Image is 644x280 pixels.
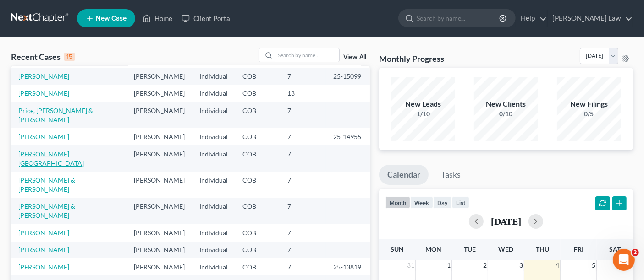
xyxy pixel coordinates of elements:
[18,150,84,167] a: [PERSON_NAME][GEOGRAPHIC_DATA]
[192,102,235,128] td: Individual
[18,263,69,271] a: [PERSON_NAME]
[64,53,75,61] div: 15
[235,172,280,198] td: COB
[96,15,127,22] span: New Case
[632,249,639,256] span: 2
[127,102,192,128] td: [PERSON_NAME]
[127,242,192,258] td: [PERSON_NAME]
[280,198,326,224] td: 7
[433,165,469,185] a: Tasks
[474,109,538,118] div: 0/10
[491,216,521,226] h2: [DATE]
[326,128,370,145] td: 25-14955
[192,198,235,224] td: Individual
[127,224,192,241] td: [PERSON_NAME]
[192,145,235,172] td: Individual
[192,85,235,102] td: Individual
[406,260,415,271] span: 31
[326,258,370,275] td: 25-13819
[275,48,339,62] input: Search by name...
[417,10,501,27] input: Search by name...
[280,102,326,128] td: 7
[591,260,596,271] span: 5
[18,229,69,237] a: [PERSON_NAME]
[557,109,621,118] div: 0/5
[127,68,192,85] td: [PERSON_NAME]
[425,245,441,253] span: Mon
[235,102,280,128] td: COB
[18,89,69,97] a: [PERSON_NAME]
[499,245,514,253] span: Wed
[18,107,93,124] a: Price, [PERSON_NAME] & [PERSON_NAME]
[280,172,326,198] td: 7
[18,72,69,80] a: [PERSON_NAME]
[609,245,621,253] span: Sat
[555,260,560,271] span: 4
[127,172,192,198] td: [PERSON_NAME]
[192,224,235,241] td: Individual
[127,128,192,145] td: [PERSON_NAME]
[280,258,326,275] td: 7
[574,245,583,253] span: Fri
[18,133,69,140] a: [PERSON_NAME]
[280,68,326,85] td: 7
[127,258,192,275] td: [PERSON_NAME]
[391,109,456,118] div: 1/10
[11,51,75,62] div: Recent Cases
[343,54,366,60] a: View All
[518,260,524,271] span: 3
[474,99,538,109] div: New Clients
[192,172,235,198] td: Individual
[235,242,280,258] td: COB
[18,246,69,253] a: [PERSON_NAME]
[235,145,280,172] td: COB
[138,10,177,27] a: Home
[18,176,75,193] a: [PERSON_NAME] & [PERSON_NAME]
[235,224,280,241] td: COB
[280,128,326,145] td: 7
[192,258,235,275] td: Individual
[557,99,621,109] div: New Filings
[280,224,326,241] td: 7
[235,68,280,85] td: COB
[192,68,235,85] td: Individual
[433,196,452,209] button: day
[235,258,280,275] td: COB
[379,53,444,64] h3: Monthly Progress
[127,145,192,172] td: [PERSON_NAME]
[446,260,451,271] span: 1
[516,10,547,27] a: Help
[235,85,280,102] td: COB
[192,128,235,145] td: Individual
[235,128,280,145] td: COB
[385,196,410,209] button: month
[548,10,633,27] a: [PERSON_NAME] Law
[280,145,326,172] td: 7
[192,242,235,258] td: Individual
[177,10,237,27] a: Client Portal
[18,202,75,219] a: [PERSON_NAME] & [PERSON_NAME]
[127,85,192,102] td: [PERSON_NAME]
[391,99,456,109] div: New Leads
[326,68,370,85] td: 25-15099
[280,242,326,258] td: 7
[410,196,433,209] button: week
[613,249,635,271] iframe: Intercom live chat
[482,260,488,271] span: 2
[127,198,192,224] td: [PERSON_NAME]
[280,85,326,102] td: 13
[452,196,469,209] button: list
[536,245,549,253] span: Thu
[235,198,280,224] td: COB
[391,245,404,253] span: Sun
[379,165,429,185] a: Calendar
[464,245,476,253] span: Tue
